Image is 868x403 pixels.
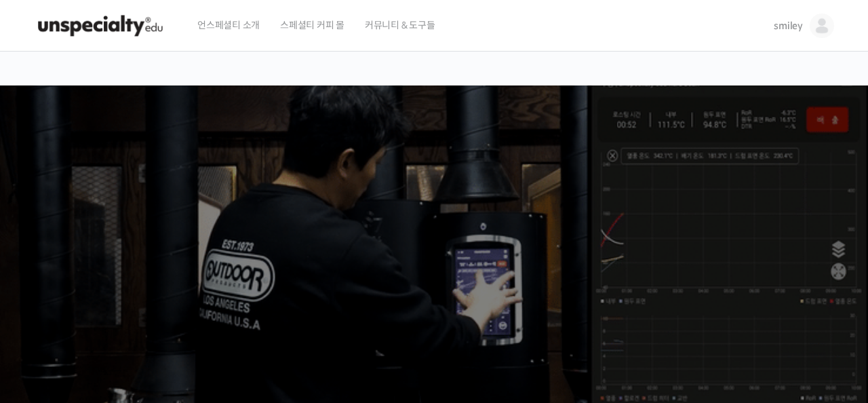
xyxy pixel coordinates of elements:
p: [PERSON_NAME]을 다하는 당신을 위해, 최고와 함께 만든 커피 클래스 [14,208,855,276]
p: 시간과 장소에 구애받지 않고, 검증된 커리큘럼으로 [14,282,855,301]
span: smiley [774,20,803,32]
